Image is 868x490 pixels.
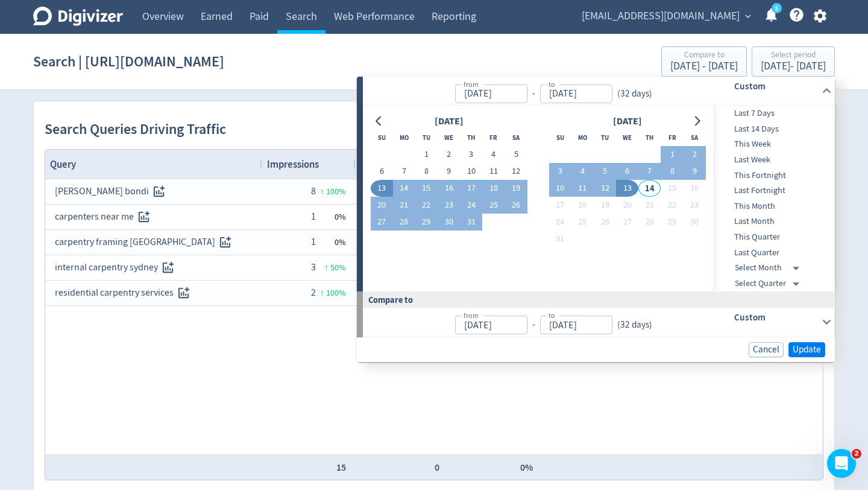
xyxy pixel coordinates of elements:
div: - [527,318,540,332]
label: from [464,79,479,89]
th: Tuesday [415,129,438,146]
button: Track this search query [134,207,154,227]
button: 10 [460,163,482,180]
button: Select period[DATE]- [DATE] [752,46,835,77]
div: [PERSON_NAME] bondi [55,180,253,203]
div: Compare to [357,291,835,308]
button: 20 [616,197,638,214]
iframe: Intercom live chat [827,449,856,478]
button: 30 [438,214,460,231]
label: to [549,310,555,320]
div: Select period [761,51,826,61]
button: 30 [684,214,706,231]
span: This Quarter [713,231,832,244]
div: from-to(32 days)Custom [363,77,835,106]
button: Track this search query [158,258,178,278]
span: Update [793,345,821,354]
span: ↑ [320,186,324,197]
th: Thursday [460,129,482,146]
label: from [464,310,479,320]
span: 50 % [330,262,346,273]
div: [DATE] [609,113,646,130]
span: 100 % [326,186,346,197]
div: This Fortnight [713,168,832,183]
button: 23 [684,197,706,214]
h6: Custom [734,310,817,325]
label: to [549,79,555,89]
button: 28 [638,214,661,231]
button: 26 [505,197,527,214]
span: Last Month [713,215,832,228]
span: Last Quarter [713,246,832,259]
div: carpentry framing [GEOGRAPHIC_DATA] [55,231,253,254]
th: Wednesday [616,129,638,146]
th: Monday [393,129,415,146]
button: 4 [482,146,505,163]
h1: Search | [URL][DOMAIN_NAME] [33,42,224,81]
span: 2 [852,449,861,459]
span: 100 % [326,287,346,298]
button: 9 [684,163,706,180]
button: 2 [438,146,460,163]
button: 1 [415,146,438,163]
span: 2 [311,287,316,299]
th: Sunday [549,129,571,146]
button: 14 [393,180,415,197]
th: Saturday [684,129,706,146]
button: 6 [616,163,638,180]
button: 5 [594,163,616,180]
div: [DATE] [431,113,467,130]
button: Go to previous month [371,113,388,130]
button: 3 [460,146,482,163]
button: 4 [571,163,594,180]
div: ( 32 days ) [612,318,652,332]
div: This Quarter [713,229,832,245]
h6: Custom [734,79,817,94]
text: 5 [775,4,778,13]
button: 17 [460,180,482,197]
button: 19 [505,180,527,197]
button: 16 [438,180,460,197]
span: [EMAIL_ADDRESS][DOMAIN_NAME] [582,7,740,26]
div: residential carpentry services [55,281,253,305]
span: 0% [520,461,533,474]
button: 12 [594,180,616,197]
button: 31 [460,214,482,231]
button: 23 [438,197,460,214]
div: Last Week [713,152,832,168]
div: Select Quarter [735,276,804,291]
th: Thursday [638,129,661,146]
button: 29 [415,214,438,231]
button: 20 [371,197,393,214]
button: Compare to[DATE] - [DATE] [661,46,747,77]
th: Saturday [505,129,527,146]
span: Last Fortnight [713,184,832,197]
div: This Month [713,199,832,214]
span: Last 14 Days [713,122,832,136]
span: 1 [311,211,316,223]
span: 3 [311,261,316,273]
span: Last 7 Days [713,107,832,120]
button: 8 [415,163,438,180]
button: 21 [638,197,661,214]
span: 15 [336,461,346,474]
button: Track this search query [174,283,193,303]
th: Friday [482,129,505,146]
div: Last Fortnight [713,183,832,199]
button: 14 [638,180,661,197]
button: 26 [594,214,616,231]
button: Track this search query [149,182,169,202]
th: Wednesday [438,129,460,146]
div: [DATE] - [DATE] [670,61,738,72]
button: 22 [661,197,683,214]
button: 7 [638,163,661,180]
button: 11 [482,163,505,180]
div: from-to(32 days)Custom [363,106,835,291]
div: Last Quarter [713,245,832,261]
button: 3 [549,163,571,180]
span: ↑ [324,262,329,273]
button: 28 [393,214,415,231]
span: 0 [435,461,439,474]
th: Tuesday [594,129,616,146]
th: Sunday [371,129,393,146]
